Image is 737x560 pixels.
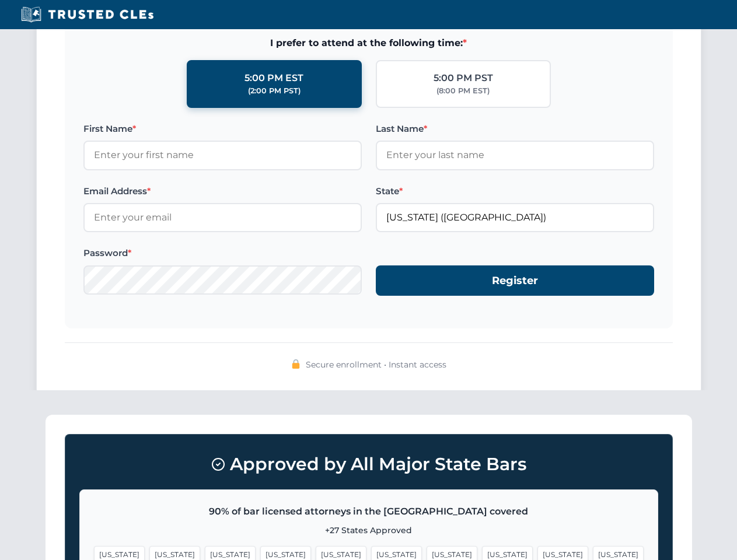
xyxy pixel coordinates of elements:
[376,184,654,198] label: State
[83,184,362,198] label: Email Address
[376,265,654,296] button: Register
[83,203,362,232] input: Enter your email
[18,6,157,23] img: Trusted CLEs
[79,449,658,480] h3: Approved by All Major State Bars
[83,122,362,136] label: First Name
[376,141,654,170] input: Enter your last name
[83,246,362,260] label: Password
[434,71,493,86] div: 5:00 PM PST
[376,122,654,136] label: Last Name
[83,36,654,51] span: I prefer to attend at the following time:
[83,141,362,170] input: Enter your first name
[306,358,446,371] span: Secure enrollment • Instant access
[248,85,301,97] div: (2:00 PM PST)
[291,359,301,369] img: 🔒
[244,71,303,86] div: 5:00 PM EST
[94,524,644,537] p: +27 States Approved
[376,203,654,232] input: California (CA)
[436,85,490,97] div: (8:00 PM EST)
[94,504,644,519] p: 90% of bar licensed attorneys in the [GEOGRAPHIC_DATA] covered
